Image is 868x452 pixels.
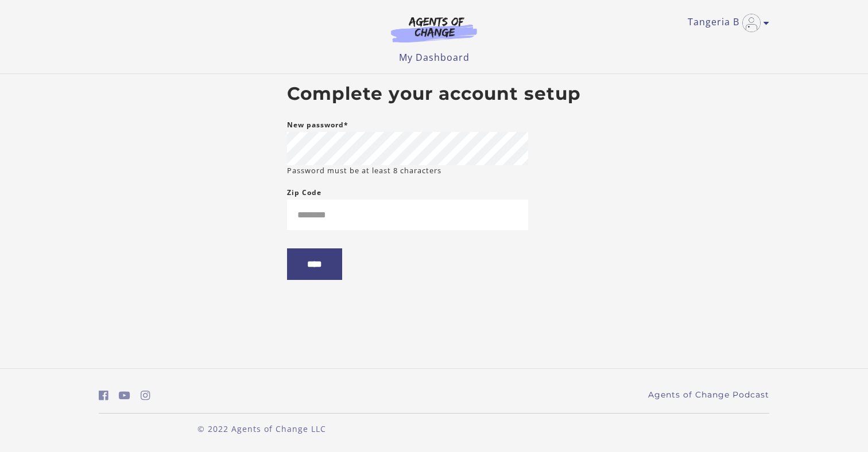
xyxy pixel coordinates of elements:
[287,165,441,176] small: Password must be at least 8 characters
[141,390,150,401] i: https://www.instagram.com/agentsofchangeprep/ (Open in a new window)
[287,118,348,132] label: New password*
[99,390,108,401] i: https://www.facebook.com/groups/aswbtestprep (Open in a new window)
[119,387,130,404] a: https://www.youtube.com/c/AgentsofChangeTestPrepbyMeaganMitchell (Open in a new window)
[648,389,769,401] a: Agents of Change Podcast
[119,390,130,401] i: https://www.youtube.com/c/AgentsofChangeTestPrepbyMeaganMitchell (Open in a new window)
[399,51,470,64] a: My Dashboard
[287,186,321,200] label: Zip Code
[688,14,764,32] a: Toggle menu
[379,16,489,42] img: Agents of Change Logo
[141,387,150,404] a: https://www.instagram.com/agentsofchangeprep/ (Open in a new window)
[287,83,581,105] h2: Complete your account setup
[99,387,108,404] a: https://www.facebook.com/groups/aswbtestprep (Open in a new window)
[99,423,425,435] p: © 2022 Agents of Change LLC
